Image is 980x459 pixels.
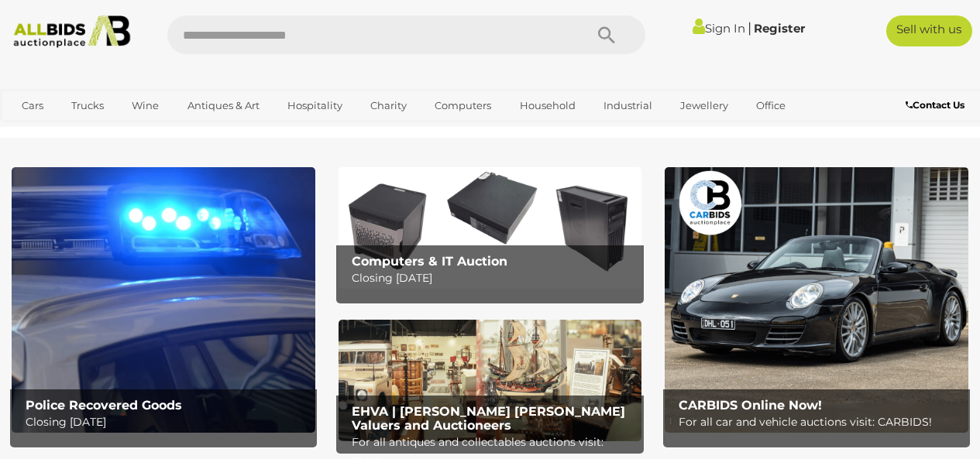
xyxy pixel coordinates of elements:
a: Wine [122,93,169,118]
a: Sell with us [886,15,972,46]
p: Closing [DATE] [352,269,635,288]
a: Sign In [693,21,745,36]
img: CARBIDS Online Now! [665,167,968,433]
button: Search [568,15,645,54]
span: | [748,19,751,36]
a: Computers & IT Auction Computers & IT Auction Closing [DATE] [339,167,642,289]
b: Contact Us [906,99,965,111]
a: Household [510,93,586,118]
a: Contact Us [906,97,968,114]
a: Computers [425,93,501,118]
a: Industrial [593,93,662,118]
b: Computers & IT Auction [352,254,507,269]
img: Police Recovered Goods [12,167,315,433]
img: Allbids.com.au [7,15,136,48]
img: EHVA | Evans Hastings Valuers and Auctioneers [339,320,642,441]
a: EHVA | Evans Hastings Valuers and Auctioneers EHVA | [PERSON_NAME] [PERSON_NAME] Valuers and Auct... [339,320,642,441]
a: Police Recovered Goods Police Recovered Goods Closing [DATE] [12,167,315,433]
a: Office [746,93,796,118]
a: CARBIDS Online Now! CARBIDS Online Now! For all car and vehicle auctions visit: CARBIDS! [665,167,968,433]
a: Cars [12,93,53,118]
b: Police Recovered Goods [26,398,182,413]
p: Closing [DATE] [26,413,309,432]
a: Antiques & Art [177,93,270,118]
a: [GEOGRAPHIC_DATA] [71,118,201,144]
a: Trucks [61,93,114,118]
img: Computers & IT Auction [339,167,642,289]
a: Jewellery [670,93,738,118]
a: Charity [360,93,417,118]
b: CARBIDS Online Now! [679,398,822,413]
b: EHVA | [PERSON_NAME] [PERSON_NAME] Valuers and Auctioneers [352,404,625,433]
a: Sports [12,118,64,144]
a: Register [754,21,805,36]
p: For all car and vehicle auctions visit: CARBIDS! [679,413,962,432]
a: Hospitality [277,93,352,118]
